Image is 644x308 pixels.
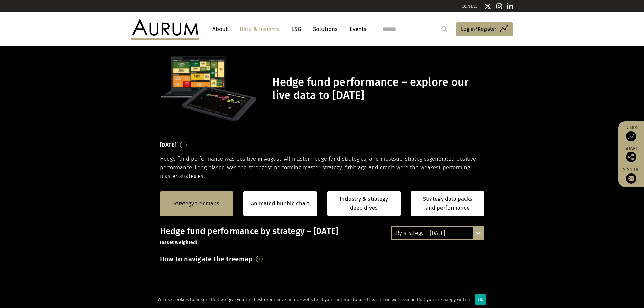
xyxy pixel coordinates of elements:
input: Submit [437,22,451,36]
div: Ok [475,294,486,305]
a: Solutions [310,23,341,35]
h1: Hedge fund performance – explore our live data to [DATE] [272,76,482,102]
h3: Hedge fund performance by strategy – [DATE] [160,226,484,246]
img: Linkedin icon [507,3,513,10]
img: Instagram icon [496,3,502,10]
a: ESG [288,23,305,35]
a: Sign up [622,167,641,184]
a: Log in/Register [456,22,513,37]
a: Events [346,23,366,35]
h3: How to navigate the treemap [160,253,253,265]
div: Share [622,146,641,162]
p: Hedge fund performance was positive in August. All master hedge fund strategies, and most generat... [160,155,484,181]
a: Strategy data packs and performance [411,191,484,216]
span: sub-strategies [393,156,429,162]
a: Funds [622,125,641,141]
small: (asset weighted) [160,240,198,245]
div: By strategy – [DATE] [392,227,483,239]
a: CONTACT [462,4,479,9]
a: Data & Insights [236,23,283,35]
span: Log in/Register [461,25,496,33]
h3: [DATE] [160,140,177,150]
img: Access Funds [626,131,636,141]
a: About [209,23,231,35]
img: Twitter icon [484,3,491,10]
a: Strategy treemaps [173,199,219,208]
a: Animated bubble chart [251,199,309,208]
img: Sign up to our newsletter [626,173,636,184]
img: Share this post [626,152,636,162]
a: Industry & strategy deep dives [327,191,401,216]
img: Aurum [131,19,199,39]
